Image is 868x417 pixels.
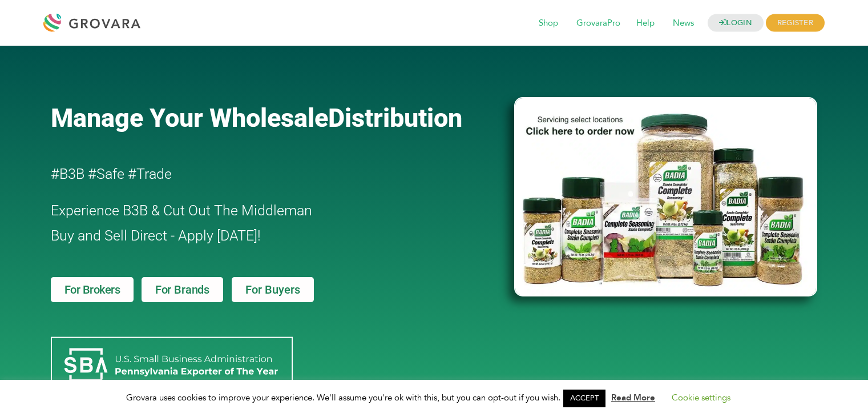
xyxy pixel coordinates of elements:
[64,284,120,295] span: For Brokers
[665,17,702,30] a: News
[51,103,496,133] a: Manage Your WholesaleDistribution
[628,17,663,30] a: Help
[611,392,655,403] a: Read More
[563,390,605,407] a: ACCEPT
[155,284,209,295] span: For Brands
[232,277,314,302] a: For Buyers
[51,162,449,187] h2: #B3B #Safe #Trade
[568,13,628,34] span: GrovaraPro
[672,392,730,403] a: Cookie settings
[708,14,764,32] a: LOGIN
[126,392,742,403] span: Grovara uses cookies to improve your experience. We'll assume you're ok with this, but you can op...
[628,13,663,34] span: Help
[51,202,312,219] span: Experience B3B & Cut Out The Middleman
[142,277,223,302] a: For Brands
[568,17,628,30] a: GrovaraPro
[245,284,300,295] span: For Buyers
[766,14,825,32] span: REGISTER
[531,17,566,30] a: Shop
[51,103,328,133] span: Manage Your Wholesale
[51,277,134,302] a: For Brokers
[531,13,566,34] span: Shop
[328,103,462,133] span: Distribution
[665,13,702,34] span: News
[51,227,261,244] span: Buy and Sell Direct - Apply [DATE]!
